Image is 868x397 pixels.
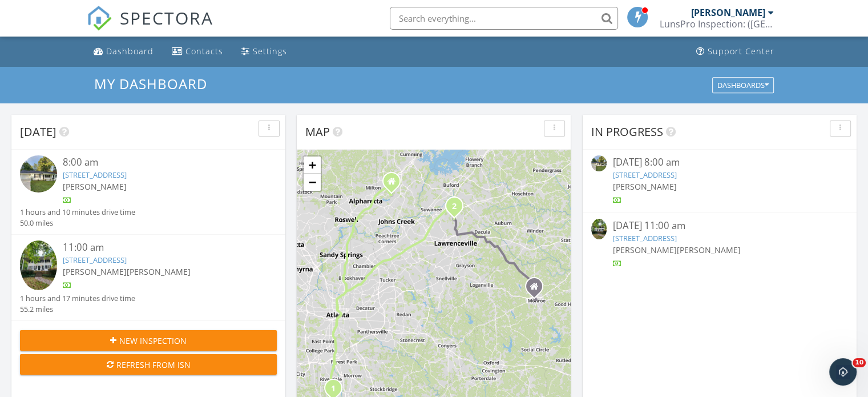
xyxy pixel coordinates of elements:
[94,74,207,93] span: My Dashboard
[391,181,398,188] div: 5174 McGinnis Ferry Road #136, Alpharetta GA 30005
[20,218,135,228] div: 50.0 miles
[20,293,135,304] div: 1 hours and 17 minutes drive time
[87,15,213,39] a: SPECTORA
[708,46,774,57] div: Support Center
[185,46,223,57] div: Contacts
[89,41,158,62] a: Dashboard
[853,358,866,367] span: 10
[29,359,268,371] div: Refresh from ISN
[390,7,618,30] input: Search everything...
[20,207,135,218] div: 1 hours and 10 minutes drive time
[20,240,277,315] a: 11:00 am [STREET_ADDRESS] [PERSON_NAME][PERSON_NAME] 1 hours and 17 minutes drive time 55.2 miles
[612,170,676,180] a: [STREET_ADDRESS]
[127,266,191,277] span: [PERSON_NAME]
[20,354,277,375] button: Refresh from ISN
[237,41,292,62] a: Settings
[691,7,765,18] div: [PERSON_NAME]
[712,77,774,93] button: Dashboards
[20,155,57,193] img: 9525750%2Fcover_photos%2FYjtTDr7J6rJkwpwyb2qL%2Fsmall.jpg
[591,124,663,139] span: In Progress
[20,124,56,139] span: [DATE]
[63,240,256,255] div: 11:00 am
[120,6,213,30] span: SPECTORA
[63,155,256,170] div: 8:00 am
[612,233,676,243] a: [STREET_ADDRESS]
[304,157,321,174] a: Zoom in
[612,181,676,192] span: [PERSON_NAME]
[612,155,826,170] div: [DATE] 8:00 am
[591,219,848,270] a: [DATE] 11:00 am [STREET_ADDRESS] [PERSON_NAME][PERSON_NAME]
[534,286,541,293] div: 418 Walton St, Monroe Georgia 30655
[305,124,330,139] span: Map
[591,219,607,240] img: 9550328%2Fcover_photos%2F3B9aHy93OndTuD4vFxef%2Fsmall.jpg
[676,244,740,255] span: [PERSON_NAME]
[591,155,848,206] a: [DATE] 8:00 am [STREET_ADDRESS] [PERSON_NAME]
[20,155,277,228] a: 8:00 am [STREET_ADDRESS] [PERSON_NAME] 1 hours and 10 minutes drive time 50.0 miles
[20,330,277,351] button: New Inspection
[167,41,228,62] a: Contacts
[612,219,826,233] div: [DATE] 11:00 am
[692,41,779,62] a: Support Center
[20,240,57,290] img: 9550328%2Fcover_photos%2F3B9aHy93OndTuD4vFxef%2Fsmall.jpg
[717,81,769,89] div: Dashboards
[20,304,135,315] div: 55.2 miles
[304,174,321,191] a: Zoom out
[253,46,287,57] div: Settings
[63,181,127,192] span: [PERSON_NAME]
[106,46,154,57] div: Dashboard
[660,18,774,30] div: LunsPro Inspection: (Atlanta)
[829,358,857,386] iframe: Intercom live chat
[87,6,112,31] img: The Best Home Inspection Software - Spectora
[63,266,127,277] span: [PERSON_NAME]
[333,388,340,395] div: 432 Independence Dr, Jonesboro, GA 30238
[612,244,676,255] span: [PERSON_NAME]
[331,385,336,393] i: 1
[63,170,127,180] a: [STREET_ADDRESS]
[119,335,187,347] span: New Inspection
[63,255,127,265] a: [STREET_ADDRESS]
[452,203,457,211] i: 2
[591,155,607,171] img: 9525750%2Fcover_photos%2FYjtTDr7J6rJkwpwyb2qL%2Fsmall.jpg
[454,206,461,212] div: 837 Pine Ridge Dr , Lawrenceville, GA 30043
